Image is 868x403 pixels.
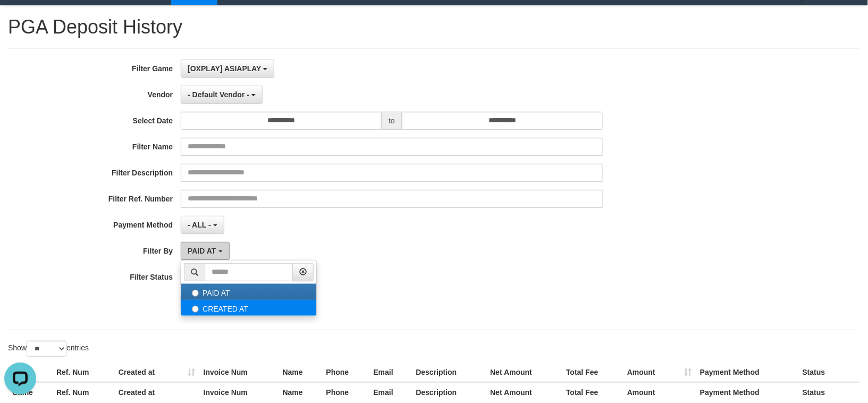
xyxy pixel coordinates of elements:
th: Payment Method [696,382,798,402]
th: Created at [114,363,199,382]
th: Ref. Num [52,363,114,382]
th: Total Fee [562,363,623,382]
th: Invoice Num [199,382,279,402]
button: - ALL - [181,216,224,234]
th: Total Fee [562,382,623,402]
button: PAID AT [181,242,229,260]
span: - ALL - [188,221,211,229]
th: Amount [623,363,696,382]
th: Phone [322,363,369,382]
span: to [382,112,402,130]
button: Open LiveChat chat widget [4,4,36,36]
h1: PGA Deposit History [8,16,860,38]
th: Amount [623,382,696,402]
th: Email [369,382,412,402]
th: Status [798,363,860,382]
input: CREATED AT [192,306,199,313]
th: Name [279,382,322,402]
th: Name [279,363,322,382]
th: Invoice Num [199,363,279,382]
button: - Default Vendor - [181,86,263,104]
span: - Default Vendor - [188,90,249,99]
th: Phone [322,382,369,402]
th: Email [369,363,412,382]
th: Payment Method [696,363,798,382]
th: Net Amount [486,363,562,382]
label: CREATED AT [181,300,316,316]
select: Showentries [27,341,66,357]
span: [OXPLAY] ASIAPLAY [188,64,261,73]
button: [OXPLAY] ASIAPLAY [181,60,274,78]
input: PAID AT [192,290,199,297]
span: PAID AT [188,247,216,255]
th: Created at [114,382,199,402]
label: PAID AT [181,284,316,300]
th: Ref. Num [52,382,114,402]
th: Description [412,382,486,402]
label: Show entries [8,341,89,357]
th: Net Amount [486,382,562,402]
th: Description [412,363,486,382]
th: Status [798,382,860,402]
